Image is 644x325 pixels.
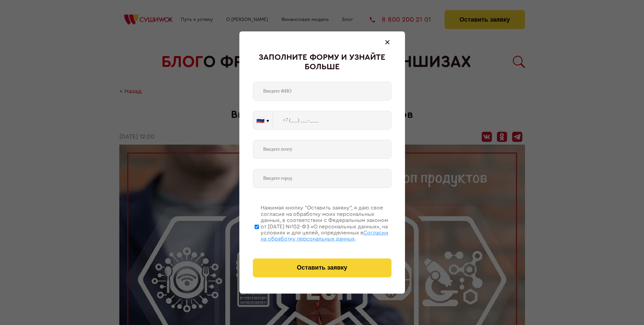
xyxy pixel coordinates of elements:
[253,169,391,188] input: Введите город
[253,111,272,129] button: 🇷🇺
[261,205,391,242] div: Нажимая кнопку “Оставить заявку”, я даю свое согласие на обработку моих персональных данных, в со...
[253,53,391,72] div: Заполните форму и узнайте больше
[273,111,391,130] input: +7 (___) ___-____
[253,140,391,159] input: Введите почту
[261,230,388,242] span: Согласии на обработку персональных данных
[253,258,391,277] button: Оставить заявку
[253,82,391,101] input: Введите ФИО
